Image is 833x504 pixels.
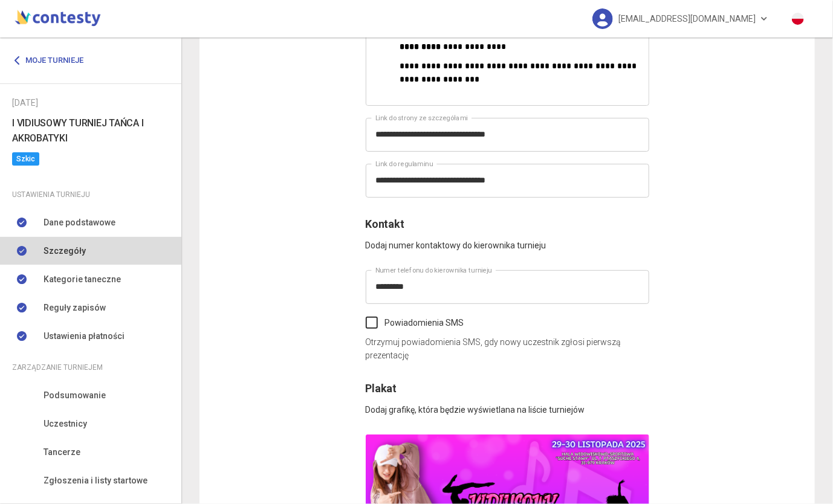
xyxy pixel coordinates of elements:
div: [DATE] [12,96,169,109]
p: Dodaj grafikę, która będzie wyświetlana na liście turniejów [366,397,649,416]
span: Plakat [366,382,397,395]
span: Uczestnicy [44,417,87,430]
span: Tancerze [44,445,80,459]
label: Powiadomienia SMS [366,316,464,329]
span: Kategorie taneczne [44,273,121,286]
p: Otrzymuj powiadomienia SMS, gdy nowy uczestnik zgłosi pierwszą prezentację [366,335,649,362]
span: Szczegóły [44,244,86,257]
p: Dodaj numer kontaktowy do kierownika turnieju [366,233,649,252]
span: Szkic [12,152,39,166]
div: Ustawienia turnieju [12,188,169,201]
h6: I VIDIUSOWY TURNIEJ TAŃCA I AKROBATYKI [12,115,169,146]
span: [EMAIL_ADDRESS][DOMAIN_NAME] [619,6,756,31]
span: Reguły zapisów [44,301,106,314]
a: Moje turnieje [12,50,92,71]
span: Dane podstawowe [44,216,115,229]
span: Zgłoszenia i listy startowe [44,474,147,487]
span: Zarządzanie turniejem [12,361,103,374]
span: Podsumowanie [44,389,106,402]
span: Kontakt [366,218,404,230]
span: Ustawienia płatności [44,329,125,343]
